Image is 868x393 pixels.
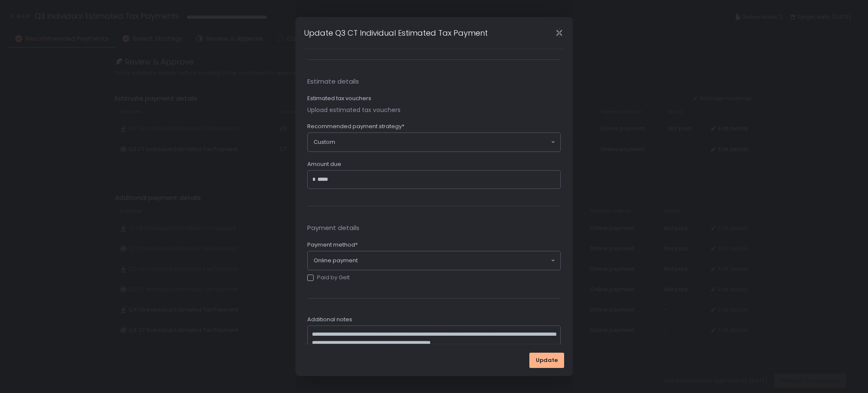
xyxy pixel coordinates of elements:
span: Recommended payment strategy* [307,123,404,130]
input: Search for option [358,256,550,265]
div: Close [545,28,573,38]
span: Update [536,357,558,364]
span: Additional notes [307,316,352,323]
span: Payment method* [307,241,358,249]
div: Search for option [308,133,560,152]
span: Payment details [307,223,561,233]
span: Estimate details [307,77,561,87]
span: Custom [314,138,335,146]
div: Search for option [308,251,560,270]
button: Update [529,353,564,368]
button: Upload estimated tax vouchers [307,106,401,114]
label: Estimated tax vouchers [307,95,371,102]
h1: Update Q3 CT Individual Estimated Tax Payment [304,27,488,39]
span: Online payment [314,257,358,264]
span: Amount due [307,160,341,168]
input: Search for option [335,138,550,146]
